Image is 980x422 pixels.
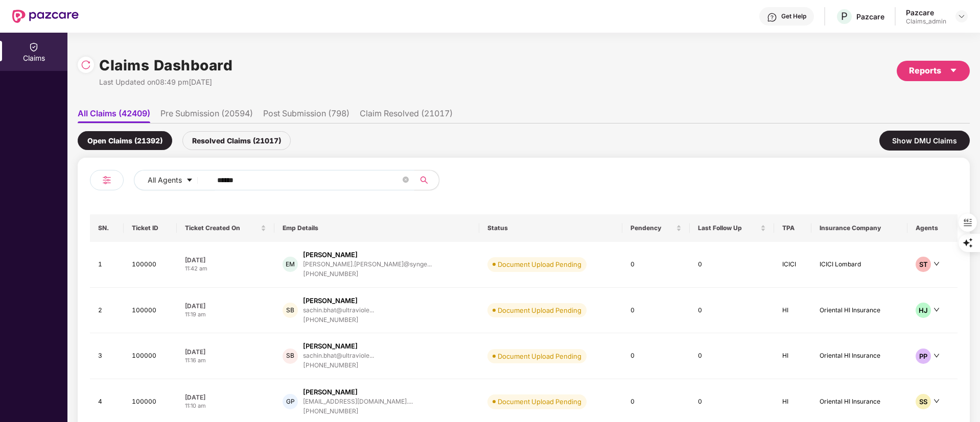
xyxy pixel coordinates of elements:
div: Get Help [781,12,806,20]
div: HJ [916,303,931,318]
span: close-circle [403,176,409,185]
div: ST [916,257,931,272]
span: down [934,353,940,359]
img: svg+xml;base64,PHN2ZyBpZD0iQ2xhaW0iIHhtbG5zPSJodHRwOi8vd3d3LnczLm9yZy8yMDAwL3N2ZyIgd2lkdGg9IjIwIi... [29,42,39,52]
span: P [841,10,848,22]
img: svg+xml;base64,PHN2ZyBpZD0iSGVscC0zMngzMiIgeG1sbnM9Imh0dHA6Ly93d3cudzMub3JnLzIwMDAvc3ZnIiB3aWR0aD... [767,12,777,22]
img: New Pazcare Logo [12,10,79,23]
th: Pendency [622,214,690,242]
span: Ticket Created On [185,224,259,232]
span: down [934,261,940,267]
span: down [934,398,940,404]
span: Pendency [631,224,674,232]
span: down [934,307,940,313]
div: Pazcare [906,8,946,17]
span: Last Follow Up [698,224,758,232]
th: Agents [907,214,958,242]
img: svg+xml;base64,PHN2ZyBpZD0iRHJvcGRvd24tMzJ4MzIiIHhtbG5zPSJodHRwOi8vd3d3LnczLm9yZy8yMDAwL3N2ZyIgd2... [958,12,966,20]
div: SS [916,394,931,409]
div: Claims_admin [906,17,946,26]
div: Pazcare [856,12,884,21]
div: PP [916,349,931,364]
span: close-circle [403,177,409,183]
th: Ticket Created On [177,214,275,242]
th: Last Follow Up [690,214,774,242]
